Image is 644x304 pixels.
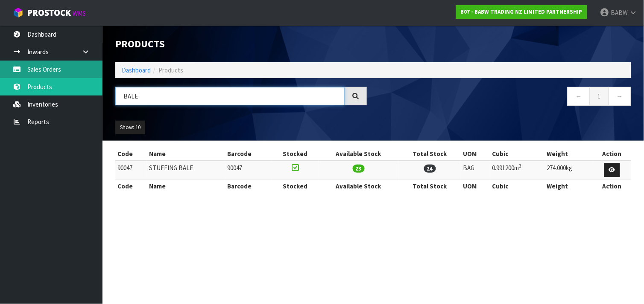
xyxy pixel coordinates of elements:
th: Code [115,179,147,193]
th: Action [593,147,631,161]
td: 90047 [225,161,271,179]
th: Stocked [272,147,319,161]
td: BAG [461,161,490,179]
th: Cubic [490,147,545,161]
th: UOM [461,179,490,193]
th: Stocked [272,179,319,193]
span: 24 [424,165,436,173]
button: Show: 10 [115,121,145,134]
a: Dashboard [122,66,151,74]
th: Name [147,179,225,193]
a: → [609,87,631,105]
span: Products [158,66,183,74]
span: ProStock [27,7,71,18]
a: 1 [590,87,609,105]
input: Search products [115,87,345,105]
sup: 3 [519,163,522,169]
nav: Page navigation [380,87,631,108]
strong: B07 - BABW TRADING NZ LIMITED PARTNERSHIP [461,8,583,15]
th: Name [147,147,225,161]
th: Action [593,179,631,193]
th: Weight [545,179,593,193]
span: BABW [611,9,628,17]
h1: Products [115,38,367,49]
td: 274.000kg [545,161,593,179]
span: 23 [353,165,365,173]
a: ← [568,87,590,105]
img: cube-alt.png [13,7,23,18]
th: Total Stock [399,179,461,193]
th: Barcode [225,147,271,161]
th: Barcode [225,179,271,193]
th: Weight [545,147,593,161]
small: WMS [73,9,86,17]
td: 90047 [115,161,147,179]
td: 0.991200m [490,161,545,179]
th: UOM [461,147,490,161]
th: Available Stock [319,179,399,193]
td: STUFFING BALE [147,161,225,179]
th: Available Stock [319,147,399,161]
th: Cubic [490,179,545,193]
th: Code [115,147,147,161]
th: Total Stock [399,147,461,161]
